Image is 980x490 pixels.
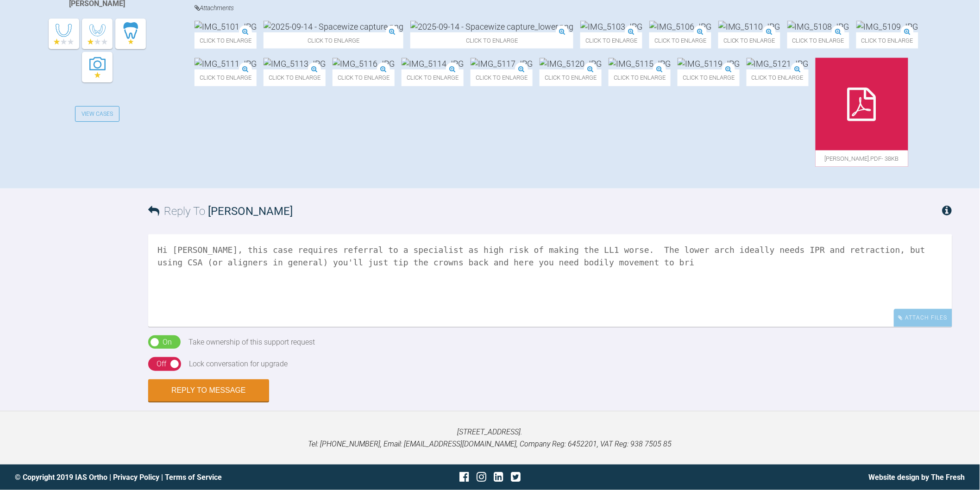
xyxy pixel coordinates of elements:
a: Website design by The Fresh [869,473,965,482]
span: Click to enlarge [856,32,918,49]
img: IMG_5108.JPG [787,21,849,32]
img: IMG_5117.JPG [471,58,533,69]
a: Privacy Policy [113,473,159,482]
span: Click to enlarge [264,32,403,49]
span: Click to enlarge [678,69,740,86]
img: IMG_5111.JPG [195,58,257,69]
span: [PERSON_NAME] [208,205,293,218]
span: Click to enlarge [264,69,326,86]
div: Lock conversation for upgrade [189,358,288,370]
a: Terms of Service [165,473,222,482]
h3: Reply To [148,202,293,220]
a: View Cases [75,106,119,122]
img: IMG_5106.JPG [649,21,711,32]
span: Click to enlarge [747,69,809,86]
div: © Copyright 2019 IAS Ortho | | [15,471,332,484]
h4: Attachments [195,2,952,14]
img: IMG_5114.JPG [402,58,464,69]
span: Click to enlarge [787,32,849,49]
img: IMG_5116.JPG [333,58,395,69]
span: [PERSON_NAME].pdf - 38KB [816,151,908,167]
img: IMG_5103.JPG [580,21,642,32]
img: IMG_5101.JPG [195,21,257,32]
img: IMG_5115.JPG [609,58,671,69]
img: 2025-09-14 - Spacewize capture_lower.png [410,21,573,32]
img: IMG_5110.JPG [718,21,780,32]
span: Click to enlarge [471,69,533,86]
div: Attach Files [894,309,952,327]
span: Click to enlarge [333,69,395,86]
span: Click to enlarge [410,32,573,49]
img: IMG_5113.JPG [264,58,326,69]
div: Take ownership of this support request [189,336,315,348]
span: Click to enlarge [540,69,602,86]
span: Click to enlarge [580,32,642,49]
span: Click to enlarge [649,32,711,49]
div: On [163,336,172,348]
p: [STREET_ADDRESS]. Tel: [PHONE_NUMBER], Email: [EMAIL_ADDRESS][DOMAIN_NAME], Company Reg: 6452201,... [15,426,965,450]
span: Click to enlarge [609,69,671,86]
img: IMG_5109.JPG [856,21,918,32]
button: Reply to Message [148,379,269,402]
div: Off [157,358,166,370]
img: 2025-09-14 - Spacewize capture.png [264,21,403,32]
span: Click to enlarge [718,32,780,49]
img: IMG_5120.JPG [540,58,602,69]
span: Click to enlarge [402,69,464,86]
img: IMG_5121.JPG [747,58,809,69]
span: Click to enlarge [195,69,257,86]
span: Click to enlarge [195,32,257,49]
img: IMG_5119.JPG [678,58,740,69]
textarea: Hi [PERSON_NAME], this case requires referral to a specialist as high risk of making the LL1 wors... [148,234,952,327]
